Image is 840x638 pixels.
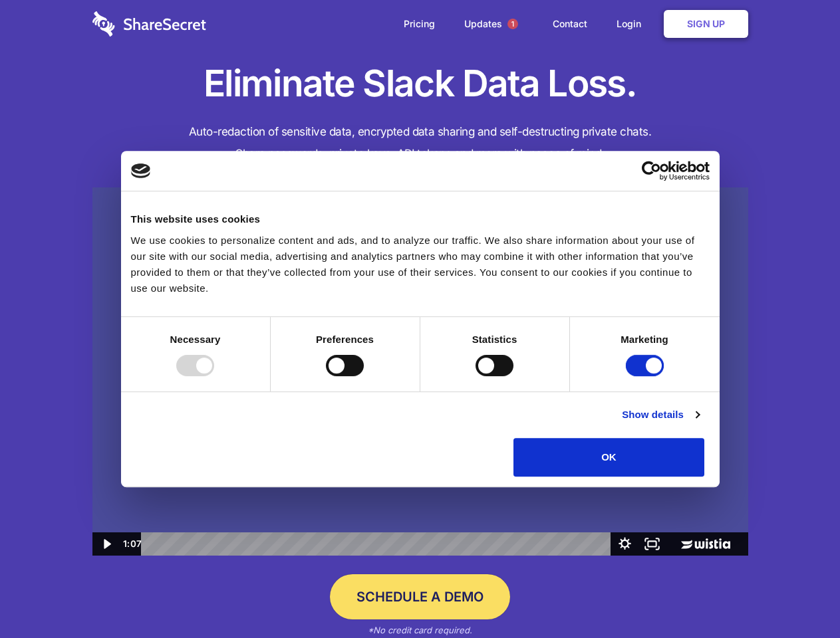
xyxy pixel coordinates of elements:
[92,11,206,37] img: logo-wordmark-white-trans-d4663122ce5f474addd5e946df7df03e33cb6a1c49d2221995e7729f52c070b2.svg
[92,60,748,108] h1: Eliminate Slack Data Loss.
[513,438,704,477] button: OK
[92,121,748,165] h4: Auto-redaction of sensitive data, encrypted data sharing and self-destructing private chats. Shar...
[593,161,710,181] a: Usercentrics Cookiebot - opens in a new window
[773,572,824,622] iframe: Drift Widget Chat Controller
[664,10,748,38] a: Sign Up
[472,334,517,345] strong: Statistics
[330,574,510,619] a: Schedule a Demo
[368,625,472,635] em: *No credit card required.
[638,532,666,556] button: Fullscreen
[666,532,748,556] a: Wistia Logo -- Learn More
[622,407,699,423] a: Show details
[131,211,710,227] div: This website uses cookies
[611,532,638,556] button: Show settings menu
[131,163,151,178] img: logo
[92,532,120,556] button: Play Video
[539,3,601,45] a: Contact
[316,334,374,345] strong: Preferences
[152,532,605,556] div: Playbar
[603,3,661,45] a: Login
[507,19,518,29] span: 1
[621,334,668,345] strong: Marketing
[92,187,748,556] img: Sharesecret
[131,233,710,296] div: We use cookies to personalize content and ads, and to analyze our traffic. We also share informat...
[170,334,221,345] strong: Necessary
[390,3,448,45] a: Pricing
